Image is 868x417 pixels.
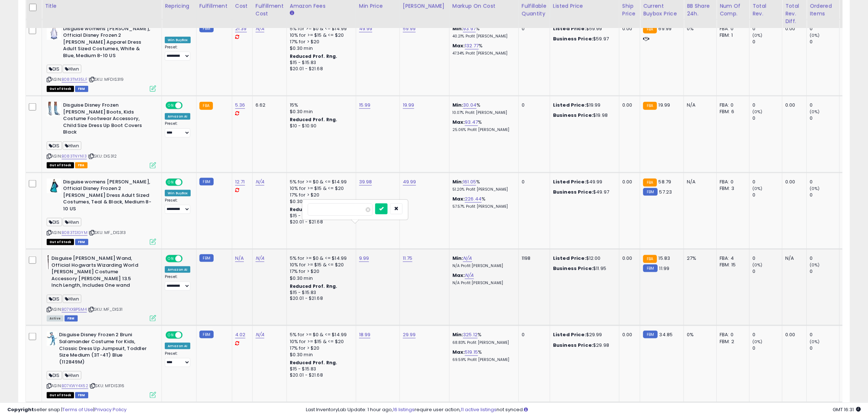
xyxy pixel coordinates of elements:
[810,339,820,345] small: (0%)
[643,188,657,196] small: FBM
[785,2,803,25] div: Total Rev. Diff.
[199,331,214,338] small: FBM
[393,406,414,413] a: 16 listings
[452,2,515,10] div: Markup on Cost
[199,178,214,186] small: FBM
[785,179,801,185] div: 0.00
[810,268,839,275] div: 0
[553,102,614,108] div: $19.99
[643,25,657,33] small: FBA
[166,332,175,338] span: ON
[235,2,249,10] div: Cost
[199,2,229,10] div: Fulfillment
[62,406,93,413] a: Terms of Use
[622,255,634,262] div: 0.00
[47,25,61,40] img: 31uz9vxyKpL._SL40_.jpg
[720,179,744,185] div: FBA: 0
[687,255,711,262] div: 27%
[553,25,614,32] div: $59.99
[659,178,672,185] span: 58.79
[687,25,711,32] div: 0%
[290,206,338,213] b: Reduced Prof. Rng.
[752,39,782,45] div: 0
[235,255,244,262] a: N/A
[810,192,839,198] div: 0
[522,331,544,338] div: 0
[720,102,744,108] div: FBA: 0
[47,239,74,245] span: All listings that are currently out of stock and unavailable for purchase on Amazon
[63,371,82,380] span: Hlwn
[235,331,246,338] a: 4.02
[290,179,350,185] div: 5% for >= $0 & <= $14.99
[63,295,82,303] span: Hlwn
[553,112,593,119] b: Business Price:
[290,2,353,10] div: Amazon Fees
[553,331,614,338] div: $29.99
[659,25,672,32] span: 69.99
[290,102,350,108] div: 15%
[290,185,350,192] div: 10% for >= $15 & <= $20
[62,153,87,159] a: B083TNYN13
[810,179,839,185] div: 0
[403,25,416,32] a: 59.99
[452,281,513,286] p: N/A Profit [PERSON_NAME]
[290,372,350,378] div: $20.01 - $21.68
[553,35,593,42] b: Business Price:
[452,119,465,126] b: Max:
[63,65,82,73] span: Hlwn
[62,306,87,313] a: B07KXBP5M4
[452,195,465,202] b: Max:
[463,178,476,186] a: 161.05
[359,2,397,10] div: Min Price
[403,331,416,338] a: 29.99
[290,192,350,198] div: 17% for > $20
[643,179,657,187] small: FBA
[461,406,497,413] a: 11 active listings
[290,283,338,289] b: Reduced Prof. Rng.
[452,34,513,39] p: 40.21% Profit [PERSON_NAME]
[290,60,350,66] div: $15 - $15.83
[463,331,478,338] a: 325.12
[452,25,463,32] b: Min:
[88,306,123,312] span: | SKU: MF_DIS31
[720,262,744,268] div: FBM: 15
[47,392,74,398] span: All listings that are currently out of stock and unavailable for purchase on Amazon
[522,179,544,185] div: 0
[182,332,193,338] span: OFF
[51,255,140,291] b: Disguise [PERSON_NAME] Wand, Official Hogwarts Wizarding World [PERSON_NAME] Costume Accessory [P...
[752,115,782,122] div: 0
[687,102,711,108] div: N/A
[752,2,779,17] div: Total Rev.
[47,331,57,346] img: 41tqbqLq+RL._SL40_.jpg
[643,331,657,338] small: FBM
[256,25,264,32] a: N/A
[452,357,513,362] p: 69.59% Profit [PERSON_NAME]
[359,178,372,186] a: 39.98
[720,185,744,192] div: FBM: 3
[290,45,350,52] div: $0.30 min
[553,255,614,262] div: $12.00
[165,343,190,349] div: Amazon AI
[553,255,586,262] b: Listed Price:
[785,255,801,262] div: N/A
[182,179,193,185] span: OFF
[452,340,513,345] p: 68.83% Profit [PERSON_NAME]
[47,102,61,116] img: 41Jo2ANk50L._SL40_.jpg
[290,295,350,302] div: $20.01 - $21.68
[94,406,126,413] a: Privacy Policy
[553,178,586,185] b: Listed Price:
[63,25,152,61] b: Disguise womens [PERSON_NAME], Official Disney Frozen 2 [PERSON_NAME] Apparel Dress Adult Sized C...
[720,25,744,32] div: FBA: 0
[165,37,191,43] div: Win BuyBox
[47,102,156,167] div: ASIN:
[553,188,593,195] b: Business Price:
[752,32,763,38] small: (0%)
[720,32,744,39] div: FBM: 1
[235,178,245,186] a: 12.71
[290,290,350,296] div: $15 - $15.83
[810,32,820,38] small: (0%)
[199,102,213,110] small: FBA
[452,179,513,192] div: %
[452,102,513,115] div: %
[452,127,513,132] p: 25.06% Profit [PERSON_NAME]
